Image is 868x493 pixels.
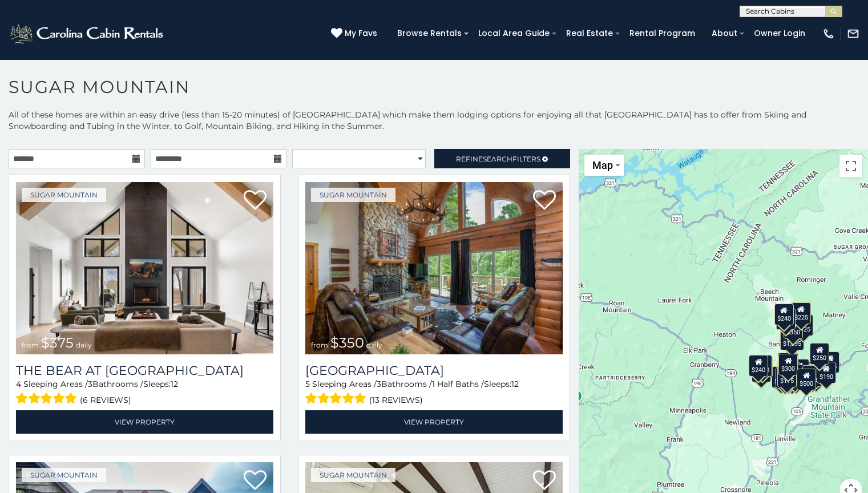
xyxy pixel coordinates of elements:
[749,355,768,377] div: $240
[779,353,798,374] div: $265
[748,25,811,42] a: Owner Login
[780,329,804,350] div: $1,095
[9,22,167,45] img: White-1-2.png
[305,182,563,354] a: Grouse Moor Lodge from $350 daily
[22,468,106,482] a: Sugar Mountain
[794,314,813,336] div: $125
[22,188,106,202] a: Sugar Mountain
[706,25,743,42] a: About
[305,182,563,354] img: Grouse Moor Lodge
[16,378,273,407] div: Sleeping Areas / Bathrooms / Sleeps:
[311,341,328,349] span: from
[22,341,39,349] span: from
[816,362,835,383] div: $190
[377,379,381,389] span: 3
[753,355,772,377] div: $210
[533,189,556,213] a: Add to favorites
[16,182,273,354] a: The Bear At Sugar Mountain from $375 daily
[797,369,816,390] div: $500
[511,379,519,389] span: 12
[171,379,178,389] span: 12
[584,155,624,176] button: Change map style
[16,363,273,378] a: The Bear At [GEOGRAPHIC_DATA]
[345,27,377,39] span: My Favs
[810,343,829,365] div: $250
[774,304,793,325] div: $240
[330,334,364,351] span: $350
[778,354,798,375] div: $300
[305,379,310,389] span: 5
[311,468,395,482] a: Sugar Mountain
[624,25,701,42] a: Rental Program
[305,363,563,378] a: [GEOGRAPHIC_DATA]
[80,393,131,407] span: (6 reviews)
[391,25,467,42] a: Browse Rentals
[432,379,484,389] span: 1 Half Baths /
[311,188,395,202] a: Sugar Mountain
[778,353,797,374] div: $190
[76,341,92,349] span: daily
[16,379,21,389] span: 4
[775,367,794,389] div: $155
[483,155,512,163] span: Search
[16,363,273,378] h3: The Bear At Sugar Mountain
[473,25,555,42] a: Local Area Guide
[777,366,797,387] div: $175
[331,27,380,40] a: My Favs
[305,410,563,434] a: View Property
[305,378,563,407] div: Sleeping Areas / Bathrooms / Sleeps:
[784,317,803,339] div: $350
[16,182,273,354] img: The Bear At Sugar Mountain
[533,469,556,493] a: Add to favorites
[88,379,92,389] span: 3
[776,308,796,330] div: $170
[456,155,540,163] span: Refine Filters
[592,159,613,171] span: Map
[244,469,267,493] a: Add to favorites
[753,356,773,378] div: $225
[434,149,571,168] a: RefineSearchFilters
[305,363,563,378] h3: Grouse Moor Lodge
[244,189,267,213] a: Add to favorites
[560,25,619,42] a: Real Estate
[802,365,822,387] div: $195
[820,351,839,373] div: $155
[839,155,862,177] button: Toggle fullscreen view
[822,27,835,40] img: phone-regular-white.png
[366,341,382,349] span: daily
[847,27,859,40] img: mail-regular-white.png
[369,393,423,407] span: (13 reviews)
[790,359,809,381] div: $200
[41,334,74,351] span: $375
[16,410,273,434] a: View Property
[791,302,810,324] div: $225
